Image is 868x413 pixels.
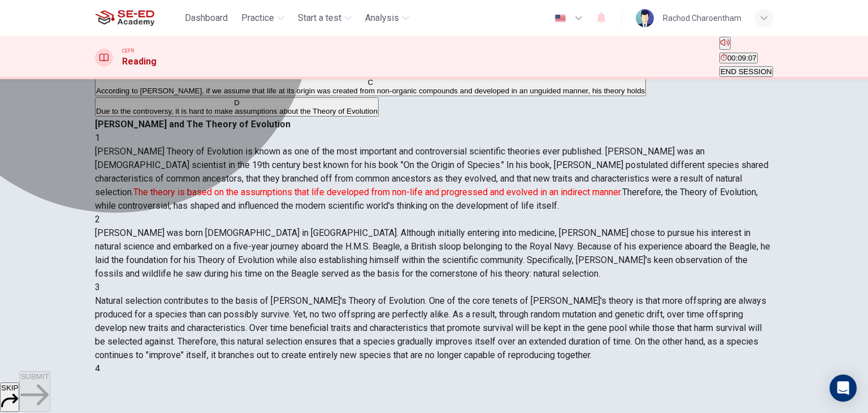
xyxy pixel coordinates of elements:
[180,8,232,28] button: Dashboard
[636,9,654,27] img: Profile picture
[663,11,741,25] div: Rachod Charoentham
[122,55,157,68] h1: Reading
[95,281,773,294] div: 3
[719,53,758,63] button: 00:09:07
[95,97,379,117] button: DDue to the controversy, it is hard to make assumptions about the Theory of Evolution
[721,67,772,76] span: END SESSION
[830,375,857,402] div: Open Intercom Messenger
[361,8,414,28] button: Analysis
[95,77,646,96] button: CAccording to [PERSON_NAME], if we assume that life at its origin was created from non-organic co...
[95,362,773,376] div: 4
[95,131,773,145] div: 1
[185,11,228,25] span: Dashboard
[133,187,622,197] font: The theory is based on the assumptions that life developed from non-life and progressed and evolv...
[96,87,645,95] span: According to [PERSON_NAME], if we assume that life at its origin was created from non-organic com...
[95,7,154,29] img: SE-ED Academy logo
[298,11,341,25] span: Start a test
[95,227,770,279] span: [PERSON_NAME] was born [DEMOGRAPHIC_DATA] in [GEOGRAPHIC_DATA]. Although initially entering into ...
[293,8,356,28] button: Start a test
[237,8,289,28] button: Practice
[719,51,773,64] div: Hide
[95,7,180,29] a: SE-ED Academy logo
[95,146,769,211] span: [PERSON_NAME] Theory of Evolution is known as one of the most important and controversial scienti...
[20,372,49,381] span: SUBMIT
[95,295,766,360] span: Natural selection contributes to the basis of [PERSON_NAME]'s Theory of Evolution. One of the cor...
[719,66,773,77] button: END SESSION
[553,14,567,23] img: en
[719,37,773,51] div: Mute
[96,107,377,115] span: Due to the controversy, it is hard to make assumptions about the Theory of Evolution
[95,118,773,131] h4: [PERSON_NAME] and The Theory of Evolution
[96,78,645,87] div: C
[1,384,18,392] span: SKIP
[727,54,757,62] span: 00:09:07
[95,213,773,226] div: 2
[96,98,377,107] div: D
[122,47,134,55] span: CEFR
[365,11,399,25] span: Analysis
[241,11,274,25] span: Practice
[19,371,50,412] button: SUBMIT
